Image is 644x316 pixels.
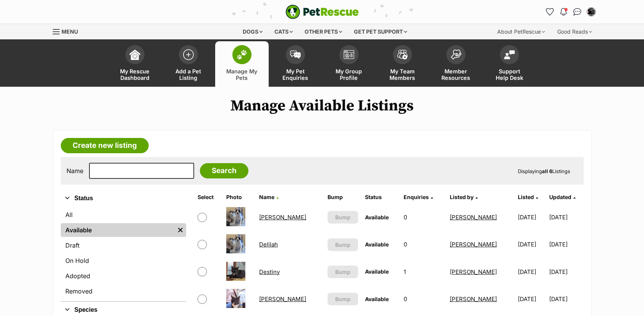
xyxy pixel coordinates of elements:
[67,167,83,174] label: Name
[61,206,186,301] div: Status
[504,50,515,59] img: help-desk-icon-fdf02630f3aa405de69fd3d07c3f3aa587a6932b1a1747fa1d2bba05be0121f9.svg
[365,296,389,302] span: Available
[483,41,536,87] a: Support Help Desk
[515,286,548,312] td: [DATE]
[171,68,206,81] span: Add a Pet Listing
[237,50,247,60] img: manage-my-pets-icon-02211641906a0b7f246fdf0571729dbe1e7629f14944591b6c1af311fb30b64b.svg
[515,259,548,285] td: [DATE]
[259,214,306,221] a: [PERSON_NAME]
[401,231,446,258] td: 0
[322,41,376,87] a: My Group Profile
[226,262,245,281] img: Destiny
[335,295,350,303] span: Bump
[259,194,274,200] span: Name
[332,68,366,81] span: My Group Profile
[130,49,140,60] img: dashboard-icon-eb2f2d2d3e046f16d808141f083e7271f6b2e854fb5c12c21221c1fb7104beca.svg
[450,194,474,200] span: Listed by
[560,8,566,16] img: notifications-46538b983faf8c2785f20acdc204bb7945ddae34d4c08c2a6579f10ce5e182be.svg
[344,50,354,59] img: group-profile-icon-3fa3cf56718a62981997c0bc7e787c4b2cf8bcc04b72c1350f741eb67cf2f40e.svg
[183,49,194,60] img: add-pet-listing-icon-0afa8454b4691262ce3f59096e99ab1cd57d4a30225e0717b998d2c9b9846f56.svg
[269,24,298,39] div: Cats
[259,295,306,303] a: [PERSON_NAME]
[223,191,255,203] th: Photo
[61,238,186,252] a: Draft
[549,204,583,230] td: [DATE]
[53,24,83,38] a: Menu
[515,231,548,258] td: [DATE]
[518,168,570,174] span: Displaying Listings
[585,6,597,18] button: My account
[571,6,584,18] a: Conversations
[549,194,576,200] a: Updated
[162,41,215,87] a: Add a Pet Listing
[61,269,186,283] a: Adopted
[225,68,259,81] span: Manage My Pets
[286,5,359,19] a: PetRescue
[365,241,389,248] span: Available
[549,194,571,200] span: Updated
[362,191,400,203] th: Status
[286,5,359,19] img: logo-e224e6f780fb5917bec1dbf3a21bbac754714ae5b6737aabdf751b685950b380.svg
[259,241,278,248] a: Delilah
[61,254,186,267] a: On Hold
[61,138,149,153] a: Create new listing
[450,214,497,221] a: [PERSON_NAME]
[450,241,497,248] a: [PERSON_NAME]
[200,163,248,178] input: Search
[549,231,583,258] td: [DATE]
[215,41,269,87] a: Manage My Pets
[62,28,78,35] span: Menu
[349,24,412,39] div: Get pet support
[328,238,358,251] button: Bump
[61,193,186,203] button: Status
[365,214,389,220] span: Available
[259,194,279,200] a: Name
[518,194,538,200] a: Listed
[587,8,595,16] img: Deanna Walton profile pic
[195,191,223,203] th: Select
[404,194,433,200] a: Enquiries
[450,194,478,200] a: Listed by
[299,24,347,39] div: Other pets
[549,259,583,285] td: [DATE]
[290,50,301,59] img: pet-enquiries-icon-7e3ad2cf08bfb03b45e93fb7055b45f3efa6380592205ae92323e6603595dc1f.svg
[335,268,350,276] span: Bump
[397,50,408,60] img: team-members-icon-5396bd8760b3fe7c0b43da4ab00e1e3bb1a5d9ba89233759b79545d2d3fc5d0d.svg
[61,208,186,222] a: All
[328,266,358,278] button: Bump
[439,68,473,81] span: Member Resources
[61,284,186,298] a: Removed
[542,168,552,174] strong: all 6
[429,41,483,87] a: Member Resources
[328,293,358,305] button: Bump
[404,194,429,200] span: translation missing: en.admin.listings.index.attributes.enquiries
[558,6,570,18] button: Notifications
[385,68,420,81] span: My Team Members
[401,204,446,230] td: 0
[573,8,581,16] img: chat-41dd97257d64d25036548639549fe6c8038ab92f7586957e7f3b1b290dea8141.svg
[328,211,358,224] button: Bump
[108,41,162,87] a: My Rescue Dashboard
[492,68,527,81] span: Support Help Desk
[324,191,362,203] th: Bump
[451,49,461,60] img: member-resources-icon-8e73f808a243e03378d46382f2149f9095a855e16c252ad45f914b54edf8863c.svg
[450,268,497,275] a: [PERSON_NAME]
[269,41,322,87] a: My Pet Enquiries
[335,241,350,249] span: Bump
[544,6,556,18] a: Favourites
[175,223,186,237] a: Remove filter
[335,213,350,221] span: Bump
[61,305,186,315] button: Species
[376,41,429,87] a: My Team Members
[518,194,534,200] span: Listed
[549,286,583,312] td: [DATE]
[544,6,597,18] ul: Account quick links
[61,223,175,237] a: Available
[118,68,152,81] span: My Rescue Dashboard
[259,268,280,275] a: Destiny
[552,24,597,39] div: Good Reads
[365,268,389,275] span: Available
[237,24,268,39] div: Dogs
[401,286,446,312] td: 0
[515,204,548,230] td: [DATE]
